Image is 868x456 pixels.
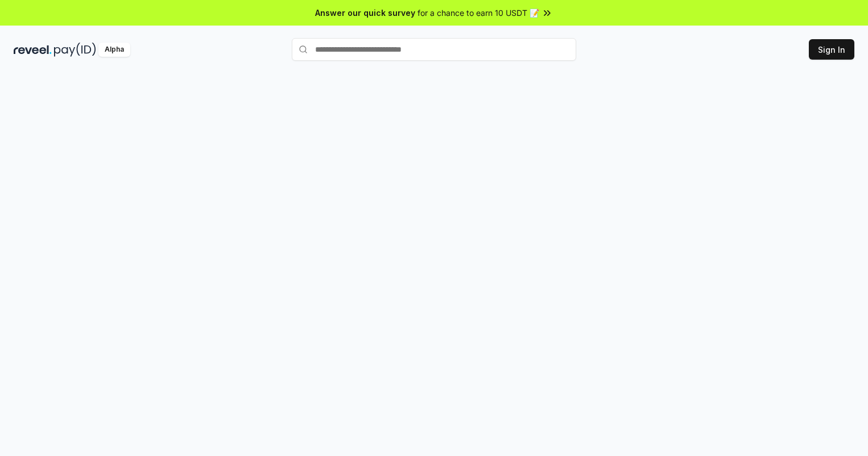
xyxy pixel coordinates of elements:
div: Alpha [98,43,130,57]
span: Answer our quick survey [315,7,415,19]
img: pay_id [54,43,96,57]
img: reveel_dark [14,43,52,57]
span: for a chance to earn 10 USDT 📝 [418,7,539,19]
button: Sign In [809,39,854,60]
